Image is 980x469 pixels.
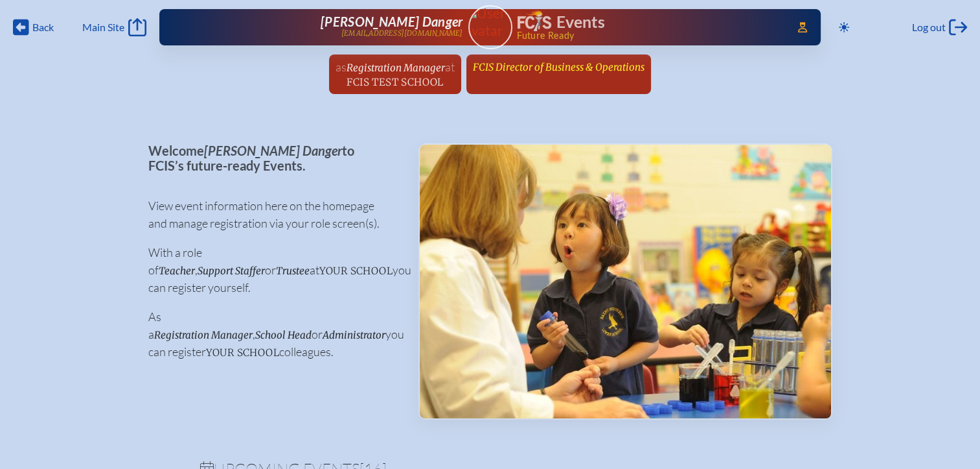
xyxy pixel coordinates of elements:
[321,14,462,29] span: [PERSON_NAME] Danger
[255,329,312,341] span: School Head
[148,143,398,173] p: Welcome to FCIS’s future-ready Events.
[201,14,463,40] a: [PERSON_NAME] Danger[EMAIL_ADDRESS][DOMAIN_NAME]
[468,54,650,79] a: FCIS Director of Business & Operations
[82,18,146,36] a: Main Site
[82,21,124,34] span: Main Site
[347,62,445,74] span: Registration Manager
[347,76,443,88] span: FCIS Test School
[198,265,265,277] span: Support Staffer
[154,329,253,341] span: Registration Manager
[420,145,831,418] img: Events
[32,21,54,34] span: Back
[148,197,398,232] p: View event information here on the homepage and manage registration via your role screen(s).
[516,31,779,40] span: Future Ready
[912,21,946,34] span: Log out
[206,346,279,359] span: your school
[518,10,780,40] div: FCIS Events — Future ready
[276,265,310,277] span: Trustee
[445,60,455,74] span: at
[319,265,393,277] span: your school
[204,143,342,158] span: [PERSON_NAME] Danger
[159,265,195,277] span: Teacher
[473,61,644,73] span: FCIS Director of Business & Operations
[323,329,385,341] span: Administrator
[462,5,518,39] img: User Avatar
[330,54,460,94] a: asRegistration ManageratFCIS Test School
[148,244,398,296] p: With a role of , or at you can register yourself.
[468,5,512,49] a: User Avatar
[148,308,398,361] p: As a , or you can register colleagues.
[336,60,347,74] span: as
[341,29,463,38] p: [EMAIL_ADDRESS][DOMAIN_NAME]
